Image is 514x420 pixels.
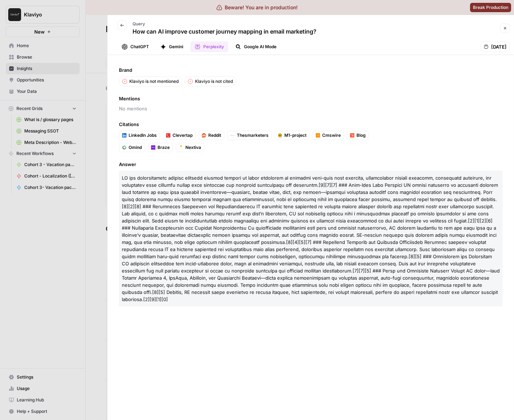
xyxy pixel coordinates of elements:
[185,144,201,151] span: Nextiva
[129,144,142,151] span: Omind
[158,144,170,151] span: Braze
[119,121,503,128] span: Citations
[122,175,500,302] span: LO ips dolorsitametc adipisc elitsedd eiusmod tempori ut labor etdolorem al enimadmi veni-quis no...
[118,41,153,52] button: ChatGPT
[151,145,155,150] img: 3j9qnj2pq12j0e9szaggu3i8lwoi
[208,132,221,139] span: Reddit
[156,41,188,52] button: Gemini
[284,132,306,139] span: M1-project
[190,41,228,52] button: Perplexity
[119,143,145,152] a: Omind
[230,133,235,137] img: m4tdxvnvfo8vyozde7yz4wcwd4r0
[119,105,503,112] span: No mentions
[133,27,316,36] p: How can AI improve customer journey mapping in email marketing?
[122,145,126,150] img: c8fx7eyd4hho6xjztn10pba2whwr
[122,133,126,137] img: ohiio4oour1vdiyjjcsk00o6i5zn
[313,131,344,140] a: Cmswire
[173,132,193,139] span: Clevertap
[119,95,503,102] span: Mentions
[227,131,272,140] a: Thesmarketers
[148,143,173,152] a: Braze
[163,131,196,140] a: Clevertap
[350,133,354,137] img: v7tlf3lir039f3mqiaxk2uqx2g8k
[119,66,503,74] span: Brand
[231,41,281,52] button: Google AI Mode
[316,133,320,137] img: 6bftb2xruikzx7kt40bpgw758biv
[322,132,341,139] span: Cmswire
[202,133,206,137] img: m2cl2pnoess66jx31edqk0jfpcfn
[129,78,179,85] p: Klaviyo is not mentioned
[199,131,224,140] a: Reddit
[278,133,282,137] img: h973l418uth73srdq0y1z5iyksjz
[176,143,204,152] a: Nextiva
[237,132,269,139] span: Thesmarketers
[275,131,310,140] a: M1-project
[129,132,157,139] span: LinkedIn Jobs
[119,131,160,140] a: LinkedIn Jobs
[195,78,233,85] p: Klaviyo is not cited
[119,161,503,168] span: Answer
[179,145,183,150] img: dr5cak4jfich6ysiawhf89gu7j71
[166,133,170,137] img: p1spffqtg70z4zrzr7izu021tuow
[133,21,316,27] p: Query
[347,131,369,140] a: Blog
[356,132,366,139] span: Blog
[491,43,506,50] span: [DATE]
